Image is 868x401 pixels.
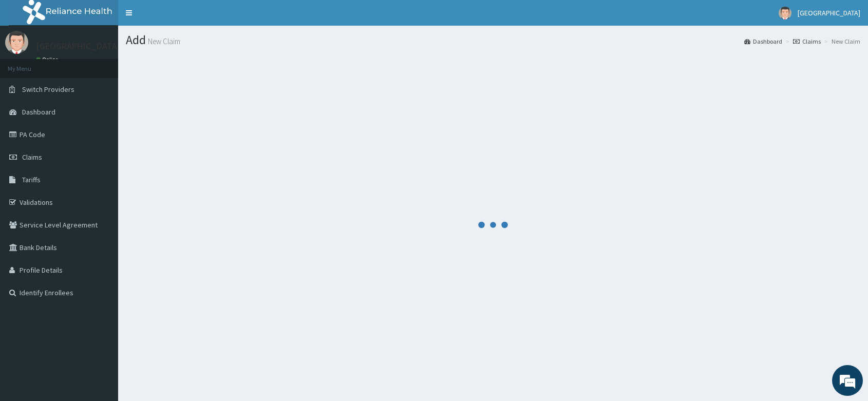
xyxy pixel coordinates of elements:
[126,33,860,47] h1: Add
[793,37,821,46] a: Claims
[22,152,42,162] span: Claims
[5,31,28,54] img: User Image
[36,56,61,63] a: Online
[744,37,782,46] a: Dashboard
[22,85,74,94] span: Switch Providers
[36,42,121,51] p: [GEOGRAPHIC_DATA]
[22,107,55,117] span: Dashboard
[822,37,860,46] li: New Claim
[779,7,791,20] img: User Image
[478,209,508,240] svg: audio-loading
[146,37,180,45] small: New Claim
[22,175,41,184] span: Tariffs
[798,8,860,17] span: [GEOGRAPHIC_DATA]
